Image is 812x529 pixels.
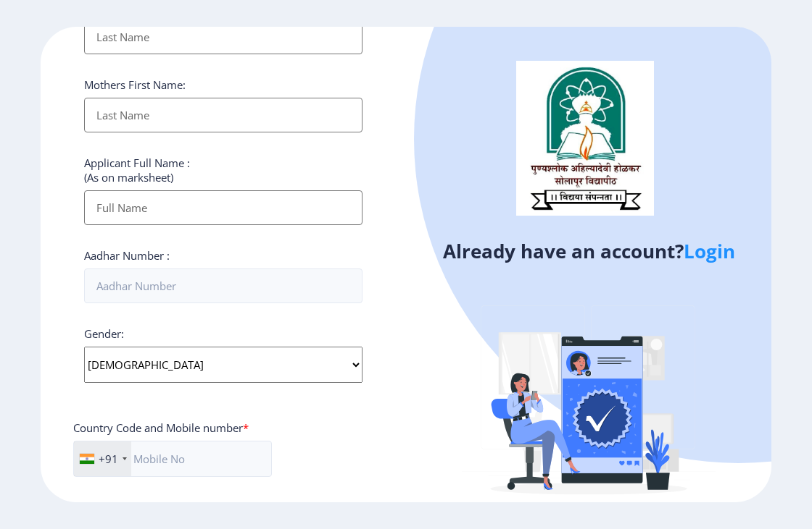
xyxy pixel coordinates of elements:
[84,190,362,225] input: Full Name
[84,268,362,303] input: Aadhar Number
[684,238,735,264] a: Login
[74,441,131,476] div: India (भारत): +91
[516,61,654,216] img: logo
[84,326,124,341] label: Gender:
[84,98,362,132] input: Last Name
[73,420,249,435] label: Country Code and Mobile number
[84,248,170,263] label: Aadhar Number :
[84,156,190,185] label: Applicant Full Name : (As on marksheet)
[99,452,118,466] div: +91
[84,20,362,54] input: Last Name
[73,441,272,477] input: Mobile No
[84,77,186,92] label: Mothers First Name:
[417,240,761,263] h4: Already have an account?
